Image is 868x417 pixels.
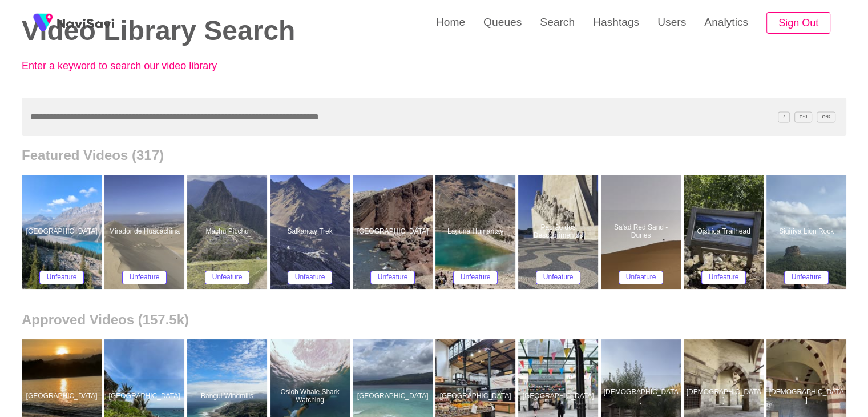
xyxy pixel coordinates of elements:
a: [GEOGRAPHIC_DATA]Red BeachUnfeature [353,175,435,289]
span: C^J [794,111,813,122]
span: C^K [817,111,835,122]
button: Unfeature [536,271,581,284]
a: Salkantay TrekSalkantay TrekUnfeature [270,175,353,289]
a: Laguna HumantayLaguna HumantayUnfeature [435,175,518,289]
p: Enter a keyword to search our video library [22,60,273,72]
button: Unfeature [122,271,167,284]
button: Unfeature [619,271,664,284]
button: Unfeature [288,271,333,284]
a: Sa'ad Red Sand - DunesSa'ad Red Sand - DunesUnfeature [601,175,684,289]
span: / [778,111,789,122]
button: Unfeature [370,271,415,284]
button: Unfeature [205,271,250,284]
img: fireSpot [57,17,114,29]
h2: Featured Videos (317) [22,147,846,163]
button: Sign Out [766,12,830,34]
button: Unfeature [453,271,498,284]
button: Unfeature [39,271,84,284]
h2: Approved Videos (157.5k) [22,312,846,328]
a: Ojstrica TrailheadOjstrica TrailheadUnfeature [684,175,766,289]
a: Mirador de HuacachinaMirador de HuacachinaUnfeature [104,175,187,289]
a: Machu PicchuMachu PicchuUnfeature [187,175,270,289]
button: Unfeature [701,271,746,284]
img: fireSpot [29,9,57,37]
button: Unfeature [784,271,829,284]
a: Padrão dos DescobrimentosPadrão dos DescobrimentosUnfeature [518,175,601,289]
a: [GEOGRAPHIC_DATA]Peyto LakeUnfeature [22,175,104,289]
a: Sigiriya Lion RockSigiriya Lion RockUnfeature [766,175,849,289]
